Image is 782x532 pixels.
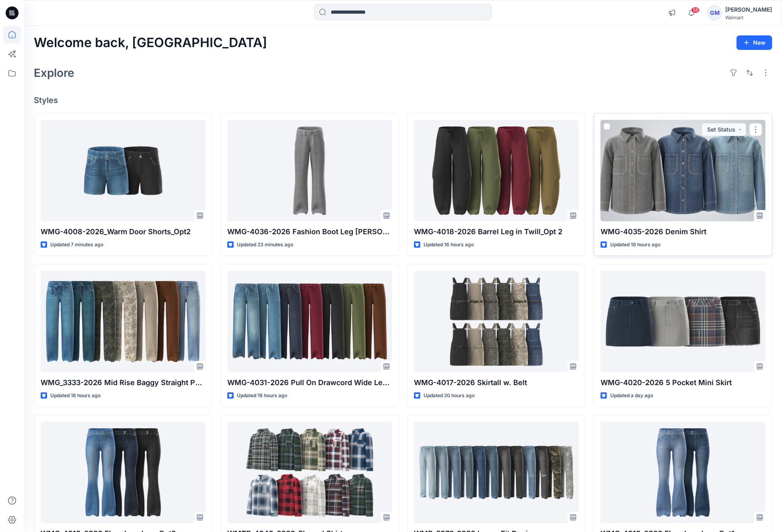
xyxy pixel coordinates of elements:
[601,120,766,221] a: WMG-4035-2026 Denim Shirt
[41,226,206,237] p: WMG-4008-2026_Warm Door Shorts_Opt2
[237,241,293,249] p: Updated 23 minutes ago
[737,35,772,50] button: New
[424,392,475,400] p: Updated 20 hours ago
[414,271,579,372] a: WMG-4017-2026 Skirtall w. Belt
[34,95,772,105] h4: Styles
[610,241,661,249] p: Updated 18 hours ago
[424,241,474,249] p: Updated 16 hours ago
[227,271,392,372] a: WMG-4031-2026 Pull On Drawcord Wide Leg_Opt3
[50,392,101,400] p: Updated 18 hours ago
[414,226,579,237] p: WMG-4018-2026 Barrel Leg in Twill_Opt 2
[414,377,579,388] p: WMG-4017-2026 Skirtall w. Belt
[725,14,772,21] div: Walmart
[601,377,766,388] p: WMG-4020-2026 5 Pocket Mini Skirt
[414,422,579,523] a: WMB-3973-2026 Loose Fit Denim
[227,422,392,523] a: WMTB-4046-2026_Flannel Shirt
[34,66,74,79] h2: Explore
[227,120,392,221] a: WMG-4036-2026 Fashion Boot Leg Jean
[41,422,206,523] a: WMG-4019-2026 Flare Leg Jean_Opt2
[227,226,392,237] p: WMG-4036-2026 Fashion Boot Leg [PERSON_NAME]
[708,6,722,20] div: GM
[34,35,267,50] h2: Welcome back, [GEOGRAPHIC_DATA]
[50,241,103,249] p: Updated 7 minutes ago
[610,392,653,400] p: Updated a day ago
[601,422,766,523] a: WMG-4019-2026 Flare Leg Jean_Opt1
[601,226,766,237] p: WMG-4035-2026 Denim Shirt
[414,120,579,221] a: WMG-4018-2026 Barrel Leg in Twill_Opt 2
[41,377,206,388] p: WMG_3333-2026 Mid Rise Baggy Straight Pant
[41,120,206,221] a: WMG-4008-2026_Warm Door Shorts_Opt2
[41,271,206,372] a: WMG_3333-2026 Mid Rise Baggy Straight Pant
[601,271,766,372] a: WMG-4020-2026 5 Pocket Mini Skirt
[227,377,392,388] p: WMG-4031-2026 Pull On Drawcord Wide Leg_Opt3
[725,5,772,14] div: [PERSON_NAME]
[237,392,287,400] p: Updated 19 hours ago
[691,7,700,13] span: 56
